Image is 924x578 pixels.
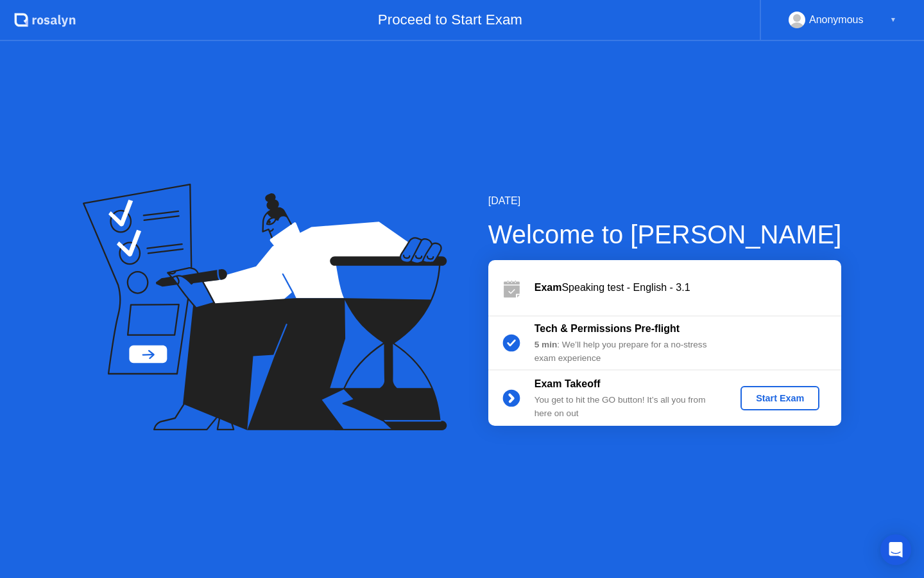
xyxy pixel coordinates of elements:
b: 5 min [535,340,558,349]
div: Start Exam [746,393,814,403]
div: Open Intercom Messenger [880,534,911,565]
div: Speaking test - English - 3.1 [535,280,841,295]
div: Anonymous [809,12,864,28]
div: You get to hit the GO button! It’s all you from here on out [535,394,719,420]
div: : We’ll help you prepare for a no-stress exam experience [535,338,719,365]
div: [DATE] [488,193,842,209]
b: Tech & Permissions Pre-flight [535,323,680,334]
div: Welcome to [PERSON_NAME] [488,215,842,254]
b: Exam Takeoff [535,378,601,389]
div: ▼ [890,12,896,28]
b: Exam [535,282,562,293]
button: Start Exam [740,386,819,410]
